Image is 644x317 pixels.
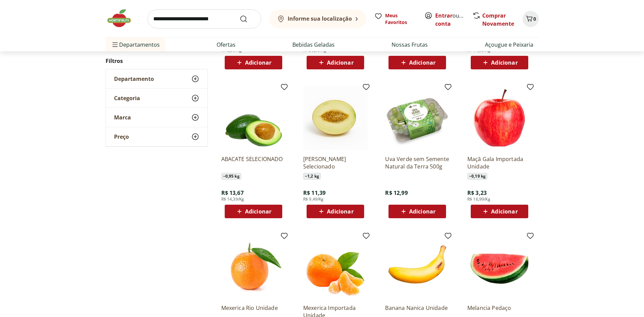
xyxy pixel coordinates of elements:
[303,234,368,299] img: Mexerica Importada Unidade
[467,189,487,197] span: R$ 3,23
[385,86,449,150] img: Uva Verde sem Semente Natural da Terra 500g
[303,173,321,180] span: ~ 1,2 kg
[307,205,364,218] button: Adicionar
[217,41,236,49] a: Ofertas
[435,12,452,19] a: Entrar
[471,56,528,69] button: Adicionar
[221,197,244,202] span: R$ 14,39/Kg
[392,41,428,49] a: Nossas Frutas
[269,9,366,28] button: Informe sua localização
[485,41,533,49] a: Açougue e Peixaria
[533,16,536,22] span: 0
[225,205,282,218] button: Adicionar
[388,56,446,69] button: Adicionar
[471,205,528,218] button: Adicionar
[523,11,539,27] button: Carrinho
[467,234,532,299] img: Melancia Pedaço
[303,197,324,202] span: R$ 9,49/Kg
[467,197,490,202] span: R$ 16,99/Kg
[307,56,364,69] button: Adicionar
[385,234,449,299] img: Banana Nanica Unidade
[111,37,160,53] span: Departamentos
[114,114,131,121] span: Marca
[374,12,416,26] a: Meus Favoritos
[467,86,532,150] img: Maçã Gala Importada Unidade
[303,155,368,170] a: [PERSON_NAME] Selecionado
[303,189,326,197] span: R$ 11,39
[114,75,154,82] span: Departamento
[435,12,472,27] a: Criar conta
[221,234,286,299] img: Mexerica Rio Unidade
[409,60,436,65] span: Adicionar
[106,108,207,127] button: Marca
[148,9,261,28] input: search
[106,8,139,28] img: Hortifruti
[385,155,449,170] a: Uva Verde sem Semente Natural da Terra 500g
[106,89,207,108] button: Categoria
[467,173,487,180] span: ~ 0,19 kg
[106,54,208,68] h2: Filtros
[106,69,207,88] button: Departamento
[385,12,416,26] span: Meus Favoritos
[221,189,244,197] span: R$ 13,67
[491,60,517,65] span: Adicionar
[245,209,271,214] span: Adicionar
[491,209,517,214] span: Adicionar
[327,60,353,65] span: Adicionar
[385,189,407,197] span: R$ 12,99
[240,15,256,23] button: Submit Search
[114,133,129,140] span: Preço
[245,60,271,65] span: Adicionar
[288,15,352,22] b: Informe sua localização
[111,37,119,53] button: Menu
[114,95,140,101] span: Categoria
[221,173,241,180] span: ~ 0,95 kg
[221,155,286,170] a: ABACATE SELECIONADO
[482,12,514,27] a: Comprar Novamente
[106,127,207,146] button: Preço
[292,41,335,49] a: Bebidas Geladas
[303,86,368,150] img: Melão Amarelo Selecionado
[327,209,353,214] span: Adicionar
[409,209,436,214] span: Adicionar
[225,56,282,69] button: Adicionar
[221,86,286,150] img: ABACATE SELECIONADO
[467,155,532,170] a: Maçã Gala Importada Unidade
[435,12,465,28] span: ou
[388,205,446,218] button: Adicionar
